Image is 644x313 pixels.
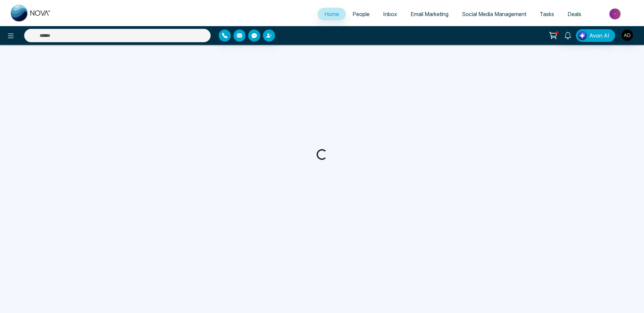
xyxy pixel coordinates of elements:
span: Home [324,11,339,17]
span: Email Marketing [411,11,448,17]
span: Inbox [383,11,397,17]
span: Tasks [540,11,554,17]
img: Nova CRM Logo [11,5,51,21]
img: Market-place.gif [591,6,640,21]
img: Lead Flow [578,31,587,40]
a: Tasks [533,8,561,20]
img: User Avatar [622,29,633,41]
a: Email Marketing [404,8,455,20]
span: Avon AI [589,32,609,40]
a: Deals [561,8,588,20]
a: People [346,8,376,20]
a: Social Media Management [455,8,533,20]
span: Social Media Management [462,11,526,17]
a: Home [318,8,346,20]
a: Inbox [376,8,404,20]
span: People [353,11,370,17]
button: Avon AI [576,29,615,42]
span: Deals [568,11,581,17]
